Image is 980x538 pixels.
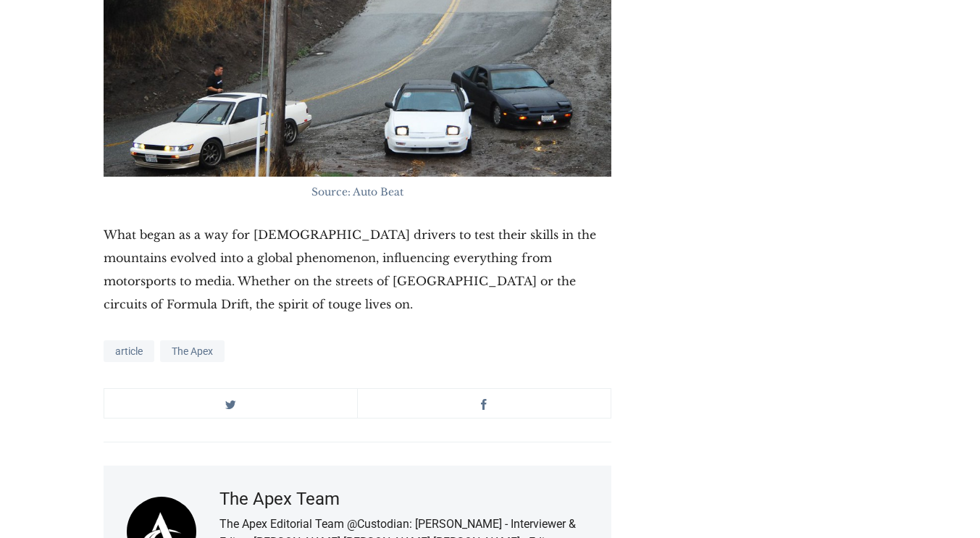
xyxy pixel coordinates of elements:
a: Share on Twitter [104,389,357,418]
a: The Apex Team [219,489,340,509]
span: Source: Auto Beat [311,185,403,198]
a: Share on Facebook [358,389,611,418]
a: article [104,340,154,362]
p: What began as a way for [DEMOGRAPHIC_DATA] drivers to test their skills in the mountains evolved ... [104,223,611,316]
a: The Apex [160,340,225,362]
